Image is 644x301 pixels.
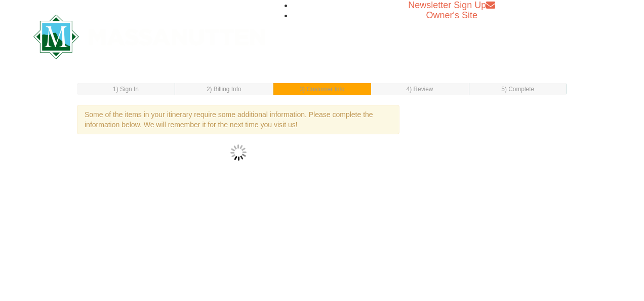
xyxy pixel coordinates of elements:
[207,86,241,93] small: 2
[230,144,247,161] img: wait.gif
[505,86,534,93] span: ) Complete
[113,86,139,93] small: 1
[210,86,241,93] span: ) Billing Info
[116,86,139,93] span: ) Sign In
[33,23,265,47] a: Massanutten Resort
[33,15,265,59] img: Massanutten Resort Logo
[300,86,345,93] small: 3
[303,86,344,93] span: ) Customer Info
[426,10,477,20] a: Owner's Site
[501,86,534,93] small: 5
[77,105,399,134] div: Some of the items in your itinerary require some additional information. Please complete the info...
[410,86,433,93] span: ) Review
[407,86,433,93] small: 4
